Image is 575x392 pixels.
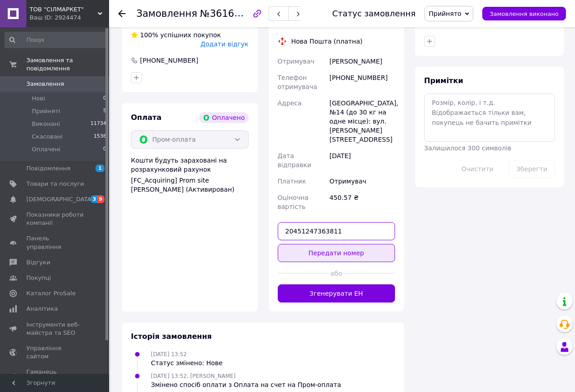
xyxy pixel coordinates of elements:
span: Панель управління [26,234,84,251]
span: Особисті нотатки, які бачите лише ви. З їх допомогою можна фільтрувати замовлення [424,2,554,28]
span: 3 [90,195,98,203]
input: Пошук [5,32,107,48]
span: 5 [103,107,106,115]
span: або [330,269,342,278]
span: 9 [97,195,105,203]
div: 450.57 ₴ [328,189,397,215]
div: Змінено спосіб оплати з Оплата на счет на Пром-оплата [151,380,341,389]
span: Аналітика [26,305,58,313]
div: [GEOGRAPHIC_DATA], №14 (до 30 кг на одне місце): вул. [PERSON_NAME][STREET_ADDRESS] [328,95,397,148]
span: Прийнято [429,10,461,17]
button: Передати номер [278,244,395,262]
span: Скасовані [32,133,63,141]
div: [FC_Acquiring] Prom site [PERSON_NAME] (Активирован) [131,176,249,194]
span: 0 [103,145,106,154]
input: Номер експрес-накладної [278,222,395,240]
span: 0 [103,94,106,103]
span: Прийняті [32,107,60,115]
span: 11734 [90,120,106,128]
span: Замовлення та повідомлення [26,56,109,73]
span: Примітки [424,76,463,85]
span: Оціночна вартість [278,194,309,210]
div: Ваш ID: 2924474 [30,14,109,22]
span: Телефон отримувача [278,74,317,90]
span: Залишилося 300 символів [424,144,511,152]
span: Адреса [278,99,302,107]
span: Виконані [32,120,60,128]
span: Повідомлення [26,164,70,173]
span: Управління сайтом [26,344,84,361]
div: [PHONE_NUMBER] [328,69,397,95]
span: Відгуки [26,258,50,267]
span: Оплата [131,113,161,122]
span: 1 [95,164,105,172]
span: №361613394 [200,8,265,19]
span: Замовлення [26,80,64,88]
div: Статус змінено: Нове [151,358,223,367]
button: Згенерувати ЕН [278,284,395,303]
span: Замовлення [136,8,197,19]
div: Повернутися назад [118,9,125,18]
div: Оплачено [199,112,248,123]
span: Інструменти веб-майстра та SEO [26,321,84,337]
span: ТОВ "СІЛМАРКЕТ" [30,5,98,14]
span: [DEMOGRAPHIC_DATA] [26,195,94,203]
div: Отримувач [328,173,397,189]
span: Каталог ProSale [26,289,75,298]
span: Додати відгук [200,40,248,48]
span: [DATE] 13:52 [151,351,187,357]
span: Оплачені [32,145,60,154]
span: 1536 [94,133,106,141]
span: Товари та послуги [26,180,84,188]
span: Покупці [26,274,51,282]
span: Історія замовлення [131,332,212,341]
span: Отримувач [278,58,315,65]
div: [PERSON_NAME] [328,53,397,69]
div: Статус замовлення [332,9,416,18]
span: Дата відправки [278,152,311,169]
div: [PHONE_NUMBER] [139,56,199,65]
span: Гаманець компанії [26,368,84,384]
span: 100% [140,31,158,39]
div: успішних покупок [131,30,221,40]
span: Показники роботи компанії [26,211,84,227]
div: Кошти будуть зараховані на розрахунковий рахунок [131,156,249,194]
div: Нова Пошта (платна) [289,37,365,46]
span: Замовлення виконано [490,10,559,17]
span: Нові [32,94,45,103]
span: Платник [278,178,306,185]
div: [DATE] [328,148,397,173]
button: Замовлення виконано [482,7,566,20]
span: [DATE] 13:52, [PERSON_NAME] [151,373,235,379]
